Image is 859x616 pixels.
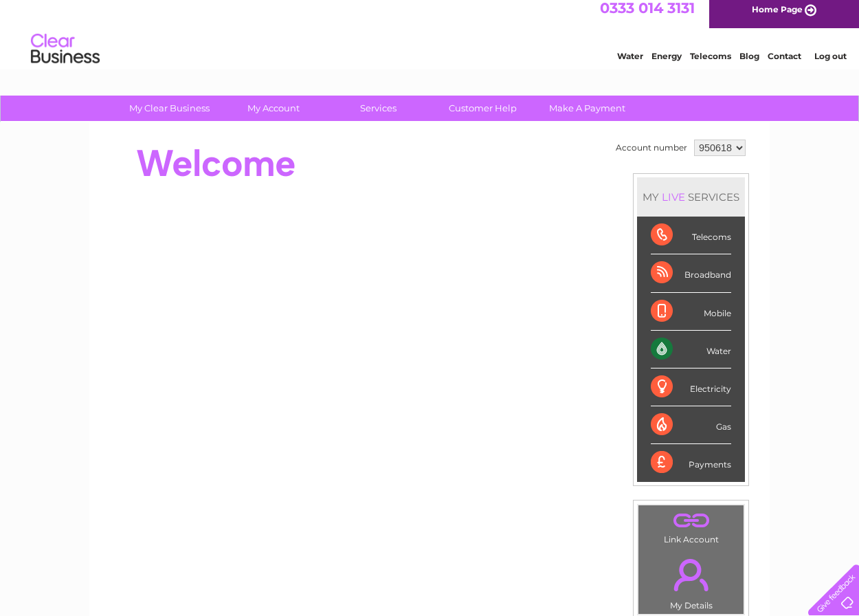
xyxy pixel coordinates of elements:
[651,217,731,254] div: Telecoms
[651,58,682,69] a: Energy
[651,444,731,481] div: Payments
[814,58,847,69] a: Log out
[426,96,539,121] a: Customer Help
[217,96,331,121] a: My Account
[768,58,801,69] a: Contact
[651,254,731,292] div: Broadband
[106,8,755,67] div: Clear Business is a trading name of Verastar Limited (registered in [GEOGRAPHIC_DATA] No. 3667643...
[637,177,745,217] div: MY SERVICES
[659,190,688,203] div: LIVE
[113,96,226,121] a: My Clear Business
[638,547,744,615] td: My Details
[651,406,731,444] div: Gas
[617,58,643,69] a: Water
[739,58,759,69] a: Blog
[642,509,740,533] a: .
[651,331,731,368] div: Water
[690,58,731,69] a: Telecoms
[651,293,731,331] div: Mobile
[638,505,744,548] td: Link Account
[531,96,644,121] a: Make A Payment
[30,36,100,78] img: logo.png
[322,96,435,121] a: Services
[642,551,740,599] a: .
[651,368,731,406] div: Electricity
[612,136,691,159] td: Account number
[600,7,695,24] a: 0333 014 3131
